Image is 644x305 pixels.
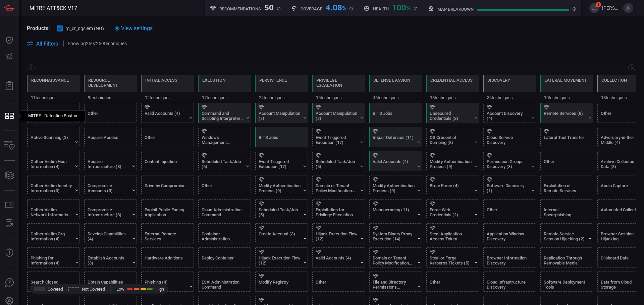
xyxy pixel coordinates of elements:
[369,75,422,103] div: TA0005: Defense Evasion
[316,183,358,193] div: Domain or Tenant Policy Modification (2)
[1,48,17,64] button: Detections
[259,231,301,241] div: Create Account (3)
[426,247,479,268] div: T1558: Steal or Forge Kerberos Tickets
[316,207,358,217] div: Exploitation for Privilege Escalation
[65,26,104,31] span: rg_cr_ngsiem (NG)
[57,25,104,31] button: rg_cr_ngsiem (NG)
[483,175,536,195] div: T1518: Software Discovery
[316,135,358,145] div: Event Triggered Execution (17)
[27,92,80,103] div: 11 techniques
[487,135,529,145] div: Cloud Service Discovery
[198,247,251,268] div: T1610: Deploy Container (Not covered)
[430,183,472,193] div: Brute Force (4)
[312,103,365,123] div: T1098: Account Manipulation
[1,108,17,124] button: MITRE - Detection Posture
[141,247,194,268] div: T1200: Hardware Additions (Not covered)
[544,280,586,290] div: Software Deployment Tools
[145,159,186,169] div: Content Injection
[145,207,186,217] div: Exploit Public-Facing Application
[601,207,643,217] div: Automated Collection
[426,151,479,171] div: T1556: Modify Authentication Process
[601,135,643,145] div: Adversary-in-the-Middle (4)
[198,199,251,219] div: T1651: Cloud Administration Command (Not covered)
[145,135,186,145] div: Other
[373,231,415,241] div: System Binary Proxy Execution (14)
[312,92,365,103] div: 15 techniques
[84,92,137,103] div: 9 techniques
[255,272,308,292] div: T1112: Modify Registry
[36,41,58,47] span: All Filters
[264,3,274,11] div: 50
[601,159,643,169] div: Archive Collected Data (3)
[121,25,153,31] span: View settings
[483,92,536,103] div: 34 techniques
[198,223,251,243] div: T1609: Container Administration Command (Not covered)
[602,5,621,11] span: [PERSON_NAME].[PERSON_NAME]
[84,223,137,243] div: T1587: Develop Capabilities (Not covered)
[301,6,322,11] h5: Coverage
[82,287,105,292] span: Not Covered
[589,3,599,13] button: 1
[487,231,529,241] div: Application Window Discovery
[30,5,77,11] span: MITRE ATT&CK V17
[259,280,301,290] div: Modify Registry
[601,78,627,83] div: Collection
[540,223,593,243] div: T1563: Remote Service Session Hijacking (Not covered)
[27,175,80,195] div: T1589: Gather Victim Identity Information (Not covered)
[88,255,129,265] div: Establish Accounts (3)
[27,199,80,219] div: T1590: Gather Victim Network Information (Not covered)
[27,25,50,31] span: Products:
[145,78,177,83] div: Initial Access
[84,247,137,268] div: T1585: Establish Accounts (Not covered)
[259,111,301,121] div: Account Manipulation (7)
[31,135,72,145] div: Active Scanning (3)
[255,127,308,147] div: T1197: BITS Jobs
[540,247,593,268] div: T1091: Replication Through Removable Media (Not covered)
[259,135,301,145] div: BITS Jobs
[84,151,137,171] div: T1583: Acquire Infrastructure (Not covered)
[483,151,536,171] div: T1069: Permission Groups Discovery
[84,175,137,195] div: T1586: Compromise Accounts (Not covered)
[259,255,301,265] div: Hijack Execution Flow (12)
[202,207,244,217] div: Cloud Administration Command
[255,175,308,195] div: T1556: Modify Authentication Process
[155,287,164,292] span: High
[540,151,593,171] div: Other (Not covered)
[544,183,586,193] div: Exploitation of Remote Services
[141,92,194,103] div: 12 techniques
[483,75,536,103] div: TA0007: Discovery
[141,75,194,103] div: TA0001: Initial Access
[27,151,80,171] div: T1592: Gather Victim Host Information (Not covered)
[48,287,63,292] span: Covered
[430,231,472,241] div: Steal Application Access Token
[483,272,536,292] div: T1580: Cloud Infrastructure Discovery (Not covered)
[198,75,251,103] div: TA0002: Execution
[369,272,422,292] div: T1222: File and Directory Permissions Modification
[84,127,137,147] div: T1650: Acquire Access (Not covered)
[540,175,593,195] div: T1210: Exploitation of Remote Services (Not covered)
[255,103,308,123] div: T1098: Account Manipulation
[369,103,422,123] div: T1197: BITS Jobs
[369,92,422,103] div: 46 techniques
[202,255,244,265] div: Deploy Container
[544,135,586,145] div: Lateral Tool Transfer
[31,255,72,265] div: Phishing for Information (4)
[483,199,536,219] div: Other (Not covered)
[544,111,586,121] div: Remote Services (8)
[255,75,308,103] div: TA0003: Persistence
[141,223,194,243] div: T1133: External Remote Services (Not covered)
[369,223,422,243] div: T1218: System Binary Proxy Execution
[312,127,365,147] div: T1546: Event Triggered Execution
[88,280,129,290] div: Obtain Capabilities (7)
[326,3,346,11] div: 4.08
[84,272,137,292] div: T1588: Obtain Capabilities (Not covered)
[544,255,586,265] div: Replication Through Removable Media
[487,255,529,265] div: Browser Information Discovery
[426,75,479,103] div: TA0006: Credential Access
[202,231,244,241] div: Container Administration Command
[198,151,251,171] div: T1053: Scheduled Task/Job
[430,255,472,265] div: Steal or Forge Kerberos Tickets (5)
[88,111,129,121] div: Other
[1,32,17,48] button: Dashboard
[1,78,17,94] button: Reports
